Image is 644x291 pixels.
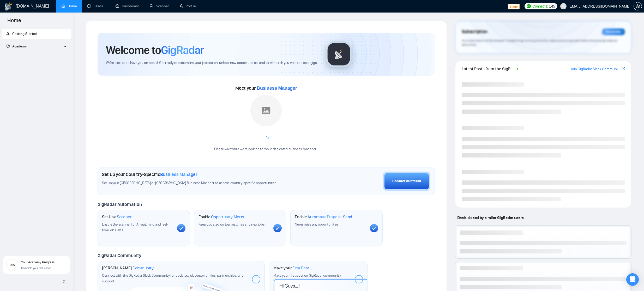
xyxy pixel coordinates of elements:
span: Subscription [462,27,487,36]
a: dashboardDashboard [116,4,139,8]
span: GigRadar Community [98,253,141,258]
span: user [562,4,565,8]
span: Academy [6,44,27,48]
span: Your Academy Progress [21,260,55,264]
span: Connects: [532,3,548,9]
span: Deals closed by similar GigRadar users [455,213,526,222]
h1: Make your [273,265,309,271]
span: Opportunity Alerts [211,214,244,220]
span: Set up your [GEOGRAPHIC_DATA] or [GEOGRAPHIC_DATA] Business Manager to access country-specific op... [102,181,299,186]
span: Scanner [117,214,131,220]
span: Business Manager [160,172,197,177]
span: Academy [12,44,27,48]
span: stage [508,4,520,9]
li: Academy Homepage [2,54,71,57]
span: Make your first post on GigRadar community. [273,273,341,278]
span: Automatic Proposal Send [308,214,352,220]
span: Connect with the GigRadar Slack Community for updates, job opportunities, partnerships, and support. [102,273,244,283]
span: Getting Started [12,32,37,36]
img: gigradar-logo.png [326,41,352,67]
a: messageLeads [87,4,105,8]
a: userProfile [179,4,196,8]
span: Enable the scanner for AI matching and real-time job alerts. [102,222,168,232]
h1: Enable [198,214,244,220]
a: searchScanner [150,4,169,8]
span: setting [634,4,642,8]
div: Reminder [602,28,625,35]
button: Contact our team [383,172,430,191]
span: 0% [6,263,19,266]
span: Home [3,17,25,28]
li: Getting Started [2,29,71,39]
a: setting [634,4,642,8]
span: fund-projection-screen [6,44,10,48]
a: export [622,66,625,71]
div: Open Intercom Messenger [626,273,639,286]
img: logo [4,2,13,11]
span: rocket [6,32,10,35]
div: Please wait while we're looking for your dedicated business manager... [211,147,321,152]
span: Keep updated on top matches and new jobs. [198,222,266,227]
span: First Post [292,265,309,271]
h1: Set up your Country-Specific [102,172,197,177]
div: Contact our team [392,178,421,184]
span: Complete your first lesson [21,267,51,270]
a: homeHome [61,4,77,8]
button: setting [634,2,642,10]
h1: Set Up a [102,214,131,220]
img: placeholder.png [250,95,282,126]
span: GigRadar [161,43,204,57]
span: Community [133,265,154,271]
img: upwork-logo.png [527,4,531,8]
h1: [PERSON_NAME] [102,265,154,271]
span: export [622,66,625,71]
span: Meet your [235,85,297,91]
span: double-left [62,279,67,284]
a: Join GigRadar Slack Community [570,66,621,72]
span: Latest Posts from the GigRadar Community [462,65,515,72]
span: We're excited to have you on board. Get ready to streamline your job search, unlock new opportuni... [106,60,317,65]
h1: Enable [295,214,352,220]
span: Your subscription will be renewed. To keep things running smoothly, make sure your payment method... [462,39,617,47]
span: Never miss any opportunities. [295,222,339,227]
span: Business Manager [257,86,297,91]
span: GigRadar Automation [98,202,142,207]
h1: Welcome to [106,43,204,57]
span: 145 [549,3,555,9]
span: loading [263,136,269,143]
